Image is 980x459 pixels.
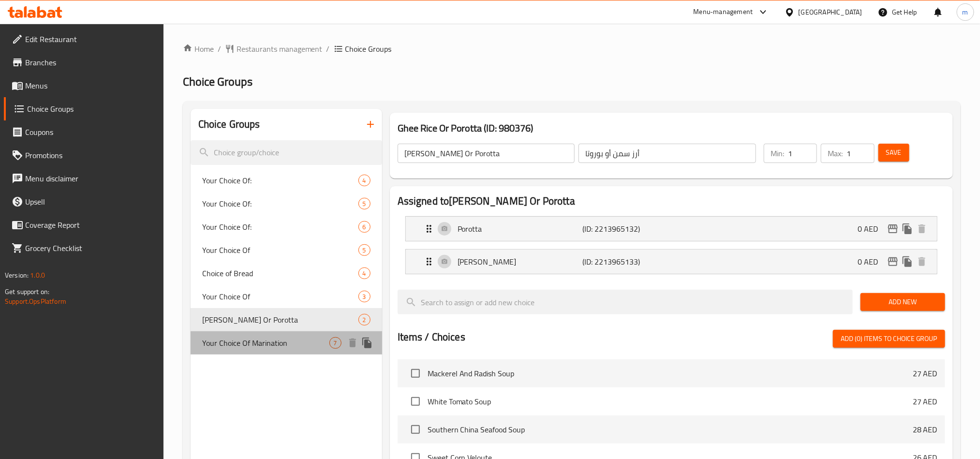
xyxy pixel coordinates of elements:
[359,176,370,185] span: 4
[5,285,49,298] span: Get support on:
[359,269,370,278] span: 4
[30,269,45,281] span: 1.0.0
[4,237,163,260] a: Grocery Checklist
[330,339,341,348] span: 7
[358,291,371,302] div: Choices
[963,7,968,17] span: m
[25,80,156,91] span: Menus
[358,314,371,326] div: Choices
[858,256,886,267] p: 0 AED
[4,51,163,74] a: Branches
[915,222,929,236] button: delete
[398,290,853,314] input: search
[358,244,371,256] div: Choices
[886,254,900,269] button: edit
[878,144,909,162] button: Save
[358,175,371,186] div: Choices
[405,363,426,384] span: Select choice
[359,199,370,208] span: 5
[398,330,465,344] h2: Items / Choices
[25,173,156,184] span: Menu disclaimer
[428,368,913,379] span: Mackerel And Radish Soup
[799,7,862,17] div: [GEOGRAPHIC_DATA]
[828,148,843,159] p: Max:
[359,315,370,325] span: 2
[4,190,163,213] a: Upsell
[406,217,937,241] div: Expand
[405,391,426,412] span: Select choice
[4,167,163,190] a: Menu disclaimer
[225,43,323,55] a: Restaurants management
[345,336,360,350] button: delete
[359,222,370,232] span: 6
[4,213,163,237] a: Coverage Report
[868,296,937,308] span: Add New
[191,262,382,285] div: Choice of Bread4
[25,196,156,207] span: Upsell
[191,169,382,192] div: Your Choice Of:4
[405,419,426,440] span: Select choice
[218,43,221,55] li: /
[25,126,156,138] span: Coupons
[886,222,900,236] button: edit
[900,254,915,269] button: duplicate
[833,330,945,348] button: Add (0) items to choice group
[202,267,358,279] span: Choice of Bread
[202,337,329,349] span: Your Choice Of Marination
[861,293,945,311] button: Add New
[202,291,358,302] span: Your Choice Of
[202,244,358,256] span: Your Choice Of
[4,144,163,167] a: Promotions
[398,245,945,278] li: Expand
[198,117,260,132] h2: Choice Groups
[191,215,382,238] div: Your Choice Of:6
[191,238,382,262] div: Your Choice Of5
[406,250,937,274] div: Expand
[428,396,913,407] span: White Tomato Soup
[327,43,330,55] li: /
[25,57,156,68] span: Branches
[202,198,358,209] span: Your Choice Of:
[5,295,66,308] a: Support.OpsPlatform
[345,43,392,55] span: Choice Groups
[858,223,886,235] p: 0 AED
[5,269,29,281] span: Version:
[202,314,358,326] span: [PERSON_NAME] Or Porotta
[913,368,937,379] p: 27 AED
[191,331,382,355] div: Your Choice Of Marination7deleteduplicate
[202,221,358,233] span: Your Choice Of:
[191,285,382,308] div: Your Choice Of3
[582,256,666,267] p: (ID: 2213965133)
[202,175,358,186] span: Your Choice Of:
[4,74,163,97] a: Menus
[398,212,945,245] li: Expand
[191,192,382,215] div: Your Choice Of:5
[398,120,945,136] h3: Ghee Rice Or Porotta (ID: 980376)
[183,43,214,55] a: Home
[25,219,156,231] span: Coverage Report
[886,147,902,159] span: Save
[582,223,666,235] p: (ID: 2213965132)
[694,6,753,18] div: Menu-management
[25,33,156,45] span: Edit Restaurant
[458,256,582,267] p: [PERSON_NAME]
[359,246,370,255] span: 5
[900,222,915,236] button: duplicate
[398,194,945,208] h2: Assigned to [PERSON_NAME] Or Porotta
[358,198,371,209] div: Choices
[915,254,929,269] button: delete
[183,71,252,92] span: Choice Groups
[4,28,163,51] a: Edit Restaurant
[237,43,323,55] span: Restaurants management
[4,97,163,120] a: Choice Groups
[913,396,937,407] p: 27 AED
[191,308,382,331] div: [PERSON_NAME] Or Porotta2
[841,333,937,345] span: Add (0) items to choice group
[428,424,913,435] span: Southern China Seafood Soup
[458,223,582,235] p: Porotta
[191,140,382,165] input: search
[329,337,342,349] div: Choices
[771,148,784,159] p: Min:
[4,120,163,144] a: Coupons
[913,424,937,435] p: 28 AED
